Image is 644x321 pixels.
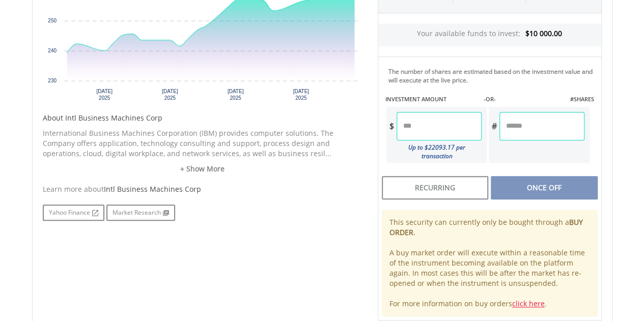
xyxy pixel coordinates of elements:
[43,113,362,123] h5: About Intl Business Machines Corp
[106,205,175,221] a: Market Research
[489,112,499,140] div: #
[293,89,309,101] text: [DATE] 2025
[48,78,57,83] text: 230
[96,89,113,101] text: [DATE] 2025
[382,210,598,316] div: This security can currently only be bought through a . A buy market order will execute within a r...
[43,128,362,159] p: International Business Machines Corporation (IBM) provides computer solutions. The Company offers...
[386,112,397,140] div: $
[483,95,495,103] label: -OR-
[491,176,597,199] div: Once Off
[48,48,57,53] text: 240
[385,95,446,103] label: INVESTMENT AMOUNT
[43,205,104,221] a: Yahoo Finance
[386,140,482,163] div: Up to $22093.17 per transaction
[512,299,545,308] a: click here
[378,23,601,46] div: Your available funds to invest:
[227,89,243,101] text: [DATE] 2025
[48,18,57,23] text: 250
[525,28,562,38] span: $10 000.00
[570,95,594,103] label: #SHARES
[162,89,178,101] text: [DATE] 2025
[389,217,583,237] b: BUY ORDER
[43,164,362,174] a: + Show More
[43,184,362,194] div: Learn more about
[104,184,201,194] span: Intl Business Machines Corp
[382,176,488,199] div: Recurring
[388,67,597,84] div: The number of shares are estimated based on the investment value and will execute at the live price.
